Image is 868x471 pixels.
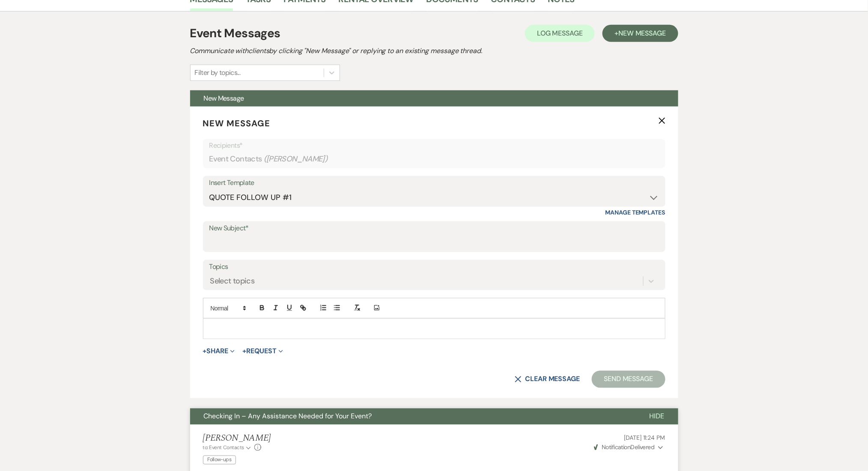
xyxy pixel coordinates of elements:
[195,68,241,78] div: Filter by topics...
[210,275,255,287] div: Select topics
[203,118,271,129] span: New Message
[203,444,252,452] button: to: Event Contacts
[606,209,665,216] a: Manage Templates
[203,456,236,465] span: Follow-ups
[264,153,328,165] span: ( [PERSON_NAME] )
[209,177,659,189] div: Insert Template
[593,443,665,452] button: NotificationDelivered
[203,348,207,355] span: +
[242,348,246,355] span: +
[190,408,636,425] button: Checking In – Any Assistance Needed for Your Event?
[618,29,666,38] span: New Message
[204,94,244,103] span: New Message
[204,412,372,421] span: Checking In – Any Assistance Needed for Your Event?
[602,444,630,451] span: Notification
[209,222,659,235] label: New Subject*
[636,408,678,425] button: Hide
[650,412,665,421] span: Hide
[209,151,659,167] div: Event Contacts
[537,29,583,38] span: Log Message
[190,24,280,42] h1: Event Messages
[203,433,271,444] h5: [PERSON_NAME]
[190,46,678,56] h2: Communicate with clients by clicking "New Message" or replying to an existing message thread.
[209,140,659,151] p: Recipients*
[203,444,244,451] span: to: Event Contacts
[594,444,655,451] span: Delivered
[515,376,580,383] button: Clear message
[603,25,678,42] button: +New Message
[209,261,659,273] label: Topics
[624,434,665,442] span: [DATE] 11:24 PM
[203,348,235,355] button: Share
[242,348,283,355] button: Request
[592,371,665,388] button: Send Message
[525,25,595,42] button: Log Message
